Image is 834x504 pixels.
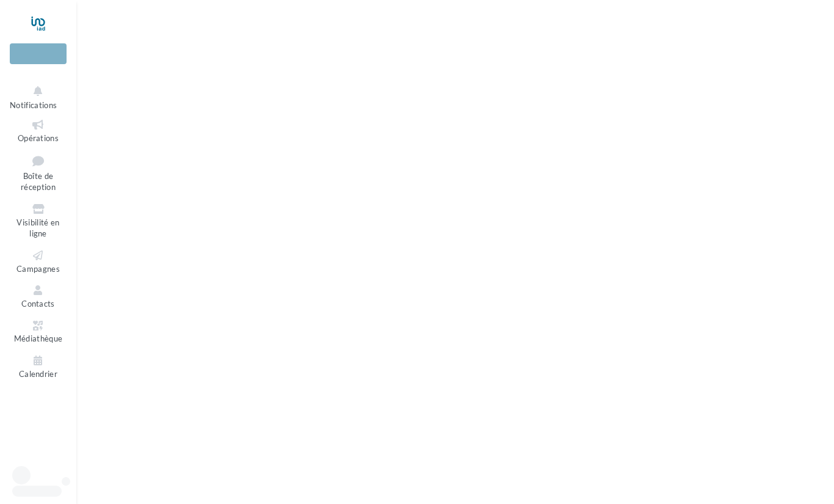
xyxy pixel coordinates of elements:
a: Boîte de réception [10,150,67,195]
span: Contacts [21,299,55,309]
span: Médiathèque [14,334,63,344]
span: Opérations [18,133,59,143]
span: Visibilité en ligne [16,217,59,239]
span: Calendrier [19,369,57,379]
a: Visibilité en ligne [10,200,67,241]
span: Boîte de réception [21,171,56,192]
a: Médiathèque [10,316,67,346]
a: Campagnes [10,246,67,276]
a: Contacts [10,281,67,311]
span: Notifications [10,100,57,110]
div: Nouvelle campagne [10,43,67,64]
a: Calendrier [10,351,67,381]
span: Campagnes [16,264,60,274]
a: Opérations [10,115,67,145]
